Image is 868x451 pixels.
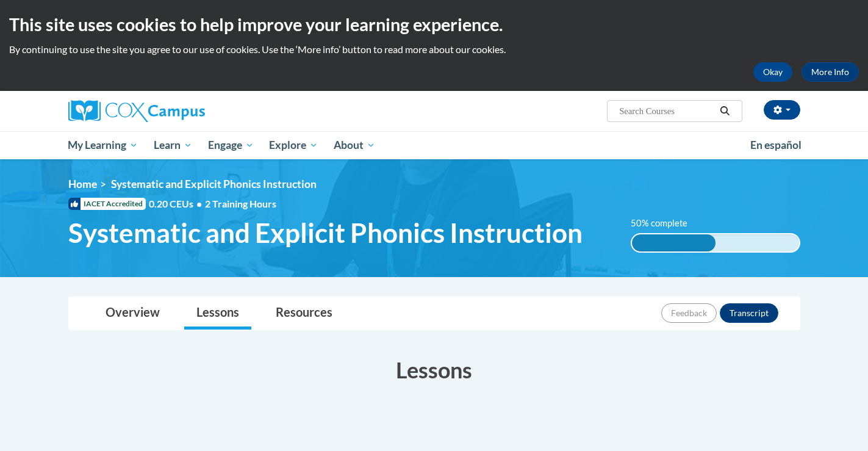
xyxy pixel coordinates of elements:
img: Cox Campus [68,100,205,122]
span: My Learning [68,138,138,153]
button: Feedback [661,303,717,323]
input: Search Courses [618,104,716,118]
h2: This site uses cookies to help improve your learning experience. [9,12,859,37]
span: Engage [208,138,254,153]
a: My Learning [60,131,146,159]
a: Cox Campus [68,100,300,122]
span: • [196,198,202,209]
a: About [326,131,383,159]
div: Main menu [50,131,819,159]
p: By continuing to use the site you agree to our use of cookies. Use the ‘More info’ button to read... [9,43,859,56]
span: 0.20 CEUs [149,197,205,211]
a: Lessons [184,297,251,330]
span: 2 Training Hours [205,198,276,209]
a: En español [742,132,809,158]
div: 50% complete [632,234,716,251]
a: Resources [264,297,345,330]
a: Learn [146,131,200,159]
span: Explore [269,138,318,153]
a: Home [68,178,97,190]
button: Account Settings [764,100,800,120]
span: IACET Accredited [68,198,146,210]
a: Engage [200,131,262,159]
span: About [334,138,375,153]
button: Transcript [720,303,778,323]
a: Overview [93,297,172,330]
h3: Lessons [68,355,800,385]
label: 50% complete [631,217,701,230]
a: Explore [261,131,326,159]
span: Systematic and Explicit Phonics Instruction [68,217,583,249]
span: Systematic and Explicit Phonics Instruction [111,178,317,190]
a: More Info [802,62,859,82]
button: Okay [753,62,792,82]
span: En español [750,139,802,151]
span: Learn [154,138,192,153]
button: Search [716,104,734,118]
